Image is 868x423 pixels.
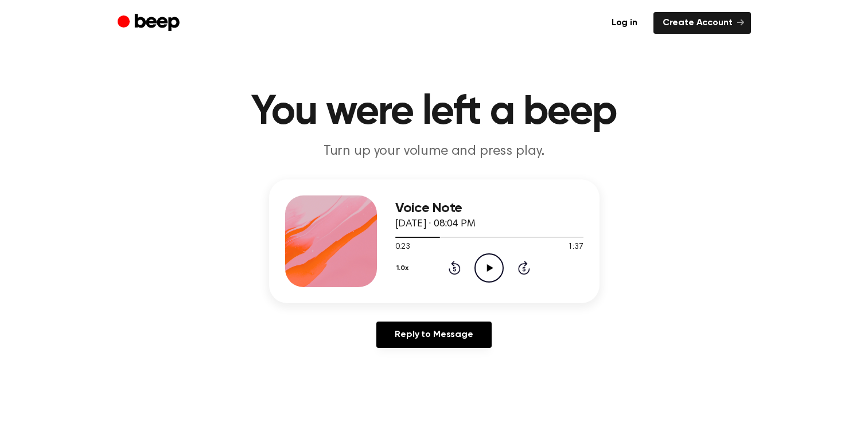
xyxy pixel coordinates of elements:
h1: You were left a beep [141,92,728,133]
a: Reply to Message [376,322,491,348]
span: 0:23 [395,241,410,253]
span: [DATE] · 08:04 PM [395,219,476,229]
p: Turn up your volume and press play. [214,142,655,161]
span: 1:37 [568,241,583,253]
a: Create Account [653,12,751,34]
a: Beep [118,12,182,34]
h3: Voice Note [395,201,583,216]
a: Log in [602,12,647,34]
button: 1.0x [395,258,413,278]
